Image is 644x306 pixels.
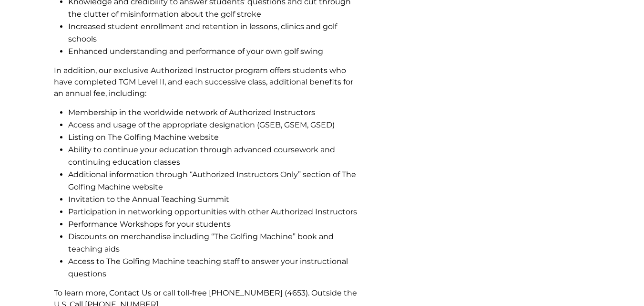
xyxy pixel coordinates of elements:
li: Additional information through “Authorized Instructors Only” section of The Golfing Machine website [68,169,364,193]
li: Membership in the worldwide network of Authorized Instructors [68,106,364,119]
li: Ability to continue your education through advanced coursework and continuing education classes [68,144,364,169]
li: Enhanced understanding and performance of your own golf swing [68,45,364,58]
p: In addition, our exclusive Authorized Instructor program offers students who have completed TGM L... [54,65,364,99]
li: Performance Workshops for your students [68,218,364,231]
li: Access to The Golfing Machine teaching staff to answer your instructional questions [68,255,364,280]
li: Access and usage of the appropriate designation (GSEB, GSEM, GSED) [68,119,364,131]
li: Participation in networking opportunities with other Authorized Instructors [68,206,364,218]
li: Listing on The Golfing Machine website [68,131,364,144]
li: Invitation to the Annual Teaching Summit [68,193,364,206]
li: Increased student enrollment and retention in lessons, clinics and golf schools [68,21,364,45]
li: Discounts on merchandise including “The Golfing Machine” book and teaching aids [68,231,364,255]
